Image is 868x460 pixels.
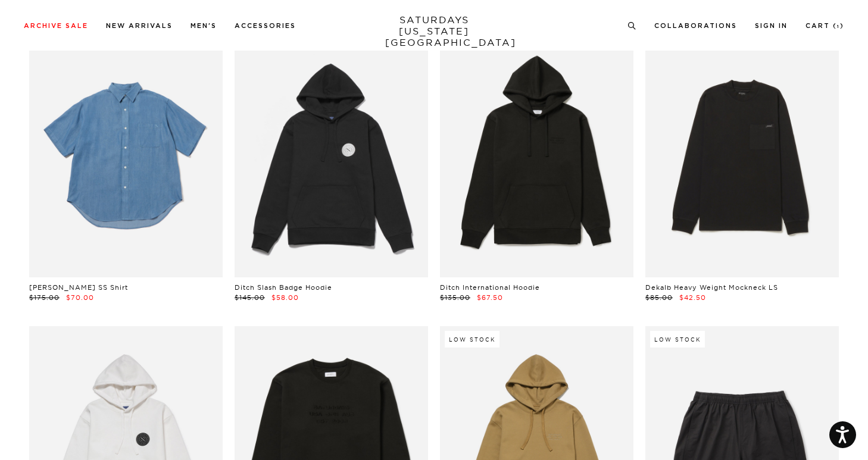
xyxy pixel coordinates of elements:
a: Dekalb Heavy Weight Mockneck LS [645,283,778,292]
span: $42.50 [679,293,706,302]
span: $58.00 [271,293,299,302]
span: $70.00 [66,293,94,302]
span: $135.00 [440,293,470,302]
a: SATURDAYS[US_STATE][GEOGRAPHIC_DATA] [385,14,483,48]
a: Men's [191,23,217,29]
a: Archive Sale [24,23,88,29]
span: $145.00 [235,293,265,302]
div: Low Stock [445,331,499,348]
a: Sign In [755,23,788,29]
a: [PERSON_NAME] SS Shirt [29,283,128,292]
a: Accessories [235,23,296,29]
a: Ditch Slash Badge Hoodie [235,283,332,292]
a: New Arrivals [106,23,173,29]
span: $67.50 [477,293,503,302]
div: Low Stock [650,331,705,348]
span: $175.00 [29,293,60,302]
a: Ditch International Hoodie [440,283,540,292]
a: Collaborations [654,23,737,29]
small: 1 [837,24,840,29]
span: $85.00 [645,293,673,302]
a: Cart (1) [805,23,844,29]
